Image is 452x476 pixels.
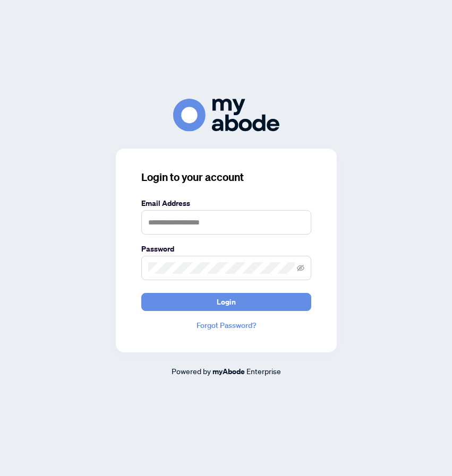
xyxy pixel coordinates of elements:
[217,293,236,310] span: Login
[141,293,311,311] button: Login
[141,243,311,255] label: Password
[172,366,211,376] span: Powered by
[141,319,311,331] a: Forgot Password?
[141,170,311,185] h3: Login to your account
[246,366,281,376] span: Enterprise
[212,366,245,377] a: myAbode
[141,197,311,209] label: Email Address
[297,264,304,272] span: eye-invisible
[173,99,279,131] img: ma-logo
